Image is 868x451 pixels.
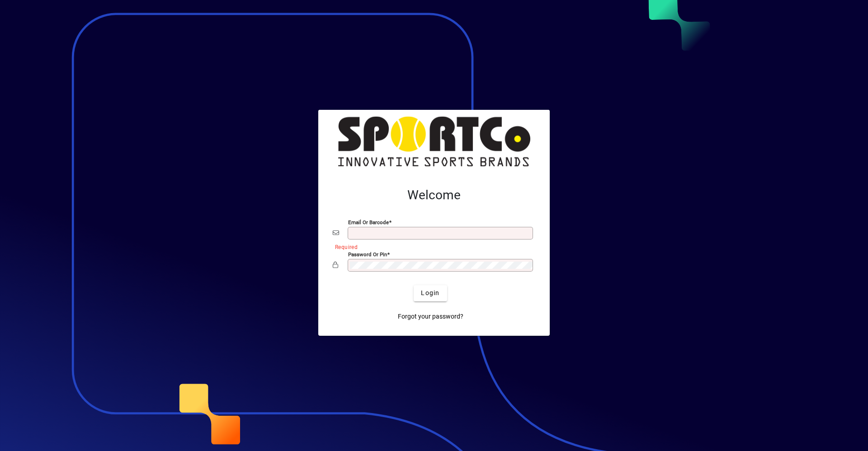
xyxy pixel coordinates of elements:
[348,251,387,257] mat-label: Password or Pin
[348,219,389,225] mat-label: Email or Barcode
[394,309,467,325] a: Forgot your password?
[335,242,528,251] mat-error: Required
[398,312,463,321] span: Forgot your password?
[421,288,439,298] span: Login
[414,285,447,301] button: Login
[333,188,535,203] h2: Welcome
